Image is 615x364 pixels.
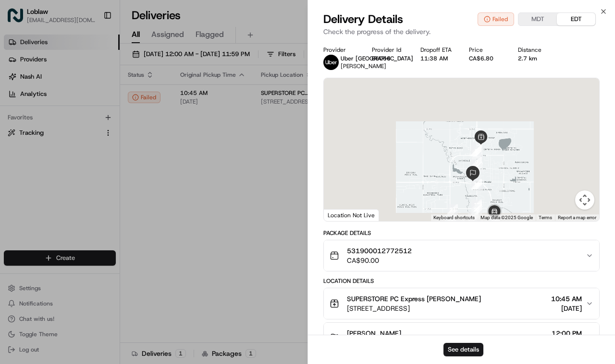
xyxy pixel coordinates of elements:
[478,12,514,26] button: Failed
[25,62,159,72] input: Clear
[323,229,600,237] div: Package Details
[433,214,475,221] button: Keyboard shortcuts
[472,142,482,153] div: 6
[323,27,600,36] p: Check the progress of the delivery.
[472,180,482,190] div: 3
[471,204,482,215] div: 22
[372,46,405,54] div: Provider Id
[372,55,391,62] button: B6066
[10,165,25,181] img: Jandy Espique
[323,55,339,70] img: uber-new-logo.jpeg
[471,146,481,156] div: 8
[324,209,379,221] div: Location Not Live
[43,101,132,109] div: We're available if you need us!
[81,149,85,156] span: •
[80,175,83,182] span: •
[575,190,594,210] button: Map camera controls
[472,149,482,159] div: 5
[518,46,551,54] div: Distance
[149,123,175,134] button: See all
[447,204,458,215] div: 21
[6,211,77,228] a: 📗Knowledge Base
[81,215,89,223] div: 💻
[420,55,454,62] div: 11:38 AM
[551,294,582,304] span: 10:45 AM
[518,13,557,25] button: MDT
[471,200,482,210] div: 11
[324,288,599,319] button: SUPERSTORE PC Express [PERSON_NAME][STREET_ADDRESS]10:45 AM[DATE]
[468,211,479,222] div: 23
[323,12,403,27] span: Delivery Details
[324,240,599,271] button: 531900012772512CA$90.00
[347,329,401,338] span: [PERSON_NAME]
[10,215,17,223] div: 📗
[469,46,502,54] div: Price
[420,46,454,54] div: Dropoff ETA
[551,304,582,313] span: [DATE]
[341,62,386,70] span: [PERSON_NAME]
[10,38,175,54] p: Welcome 👋
[323,277,600,285] div: Location Details
[10,140,25,155] img: Klarizel Pensader
[347,246,412,256] span: 531900012772512
[471,179,482,189] div: 10
[77,211,158,228] a: 💻API Documentation
[85,175,105,182] span: [DATE]
[539,215,552,220] a: Terms
[163,94,175,106] button: Start new chat
[347,256,412,265] span: CA$90.00
[86,149,113,156] span: 12:18 PM
[557,13,595,25] button: EDT
[347,304,481,313] span: [STREET_ADDRESS]
[324,323,599,353] button: [PERSON_NAME]12:00 PM
[68,237,116,245] a: Powered byPylon
[30,149,79,156] span: Klarizel Pensader
[469,55,502,62] div: CA$6.80
[10,125,61,132] div: Past conversations
[19,149,27,157] img: 1736555255976-a54dd68f-1ca7-489b-9aae-adbdc363a1c4
[347,294,481,304] span: SUPERSTORE PC Express [PERSON_NAME]
[518,55,551,62] div: 2.7 km
[471,157,482,167] div: 9
[326,209,358,221] a: Open this area in Google Maps (opens a new window)
[341,55,413,62] span: Uber [GEOGRAPHIC_DATA]
[552,329,582,338] span: 12:00 PM
[19,175,27,183] img: 1736555255976-a54dd68f-1ca7-489b-9aae-adbdc363a1c4
[443,343,483,356] button: See details
[10,10,29,29] img: Nash
[30,175,78,182] span: [PERSON_NAME]
[323,46,357,54] div: Provider
[19,214,74,224] span: Knowledge Base
[558,215,596,220] a: Report a map error
[10,92,27,109] img: 1736555255976-a54dd68f-1ca7-489b-9aae-adbdc363a1c4
[91,214,154,224] span: API Documentation
[96,238,116,245] span: Pylon
[472,162,482,172] div: 4
[20,92,37,109] img: 1724597045416-56b7ee45-8013-43a0-a6f9-03cb97ddad50
[326,209,358,221] img: Google
[43,92,158,101] div: Start new chat
[480,215,533,220] span: Map data ©2025 Google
